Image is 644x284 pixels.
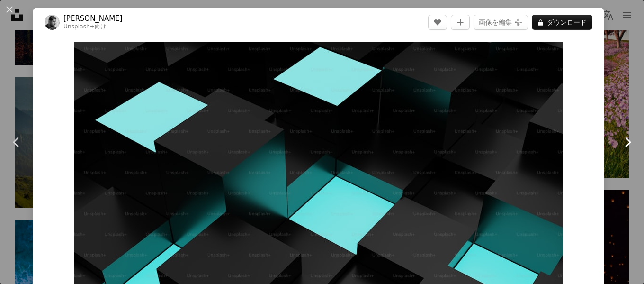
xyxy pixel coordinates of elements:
button: コレクションに追加する [451,15,470,30]
img: Aakash Dhageのプロフィールを見る [45,15,60,30]
button: いいね！ [428,15,447,30]
div: 向け [63,23,123,31]
button: ダウンロード [532,15,592,30]
a: Unsplash+ [63,23,95,30]
a: [PERSON_NAME] [63,14,123,23]
a: 次へ [611,97,644,188]
button: 画像を編集 [474,15,528,30]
